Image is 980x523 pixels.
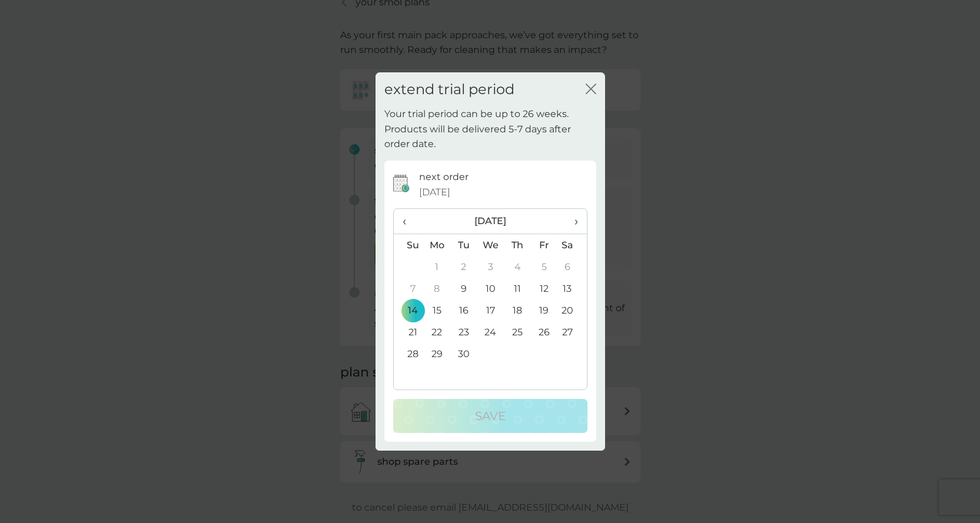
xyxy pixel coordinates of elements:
td: 10 [477,278,504,299]
td: 25 [504,321,530,343]
td: 30 [450,343,477,365]
th: Fr [531,234,557,256]
td: 22 [424,321,451,343]
td: 14 [394,299,424,321]
th: Sa [557,234,586,256]
td: 16 [450,299,477,321]
th: Su [394,234,424,256]
td: 9 [450,278,477,299]
td: 11 [504,278,530,299]
td: 18 [504,299,530,321]
td: 2 [450,256,477,278]
td: 19 [531,299,557,321]
td: 12 [531,278,557,299]
span: › [566,209,577,234]
th: [DATE] [424,209,557,234]
td: 3 [477,256,504,278]
th: Th [504,234,530,256]
td: 13 [557,278,586,299]
td: 5 [531,256,557,278]
td: 6 [557,256,586,278]
th: Mo [424,234,451,256]
td: 8 [424,278,451,299]
span: [DATE] [419,185,450,200]
td: 7 [394,278,424,299]
td: 17 [477,299,504,321]
td: 4 [504,256,530,278]
td: 29 [424,343,451,365]
p: Your trial period can be up to 26 weeks. Products will be delivered 5-7 days after order date. [384,106,596,152]
td: 15 [424,299,451,321]
td: 23 [450,321,477,343]
h2: extend trial period [384,81,514,98]
p: Save [475,407,506,425]
td: 1 [424,256,451,278]
p: next order [419,169,469,185]
span: ‹ [403,209,415,234]
td: 21 [394,321,424,343]
th: We [477,234,504,256]
td: 26 [531,321,557,343]
td: 27 [557,321,586,343]
button: close [586,84,596,96]
td: 24 [477,321,504,343]
td: 20 [557,299,586,321]
th: Tu [450,234,477,256]
td: 28 [394,343,424,365]
button: Save [393,399,587,433]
